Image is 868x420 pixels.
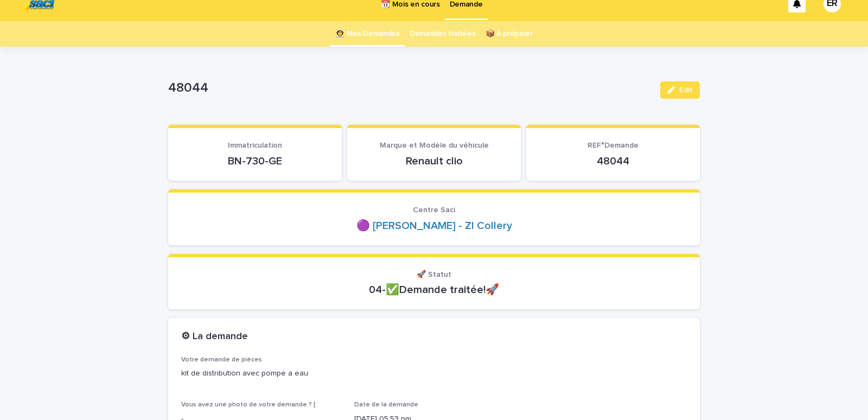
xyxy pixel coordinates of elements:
[335,21,400,47] a: 👩‍🚀 Mes Demandes
[168,80,652,96] p: 48044
[356,219,512,232] a: 🟣 [PERSON_NAME] - ZI Collery
[354,402,418,408] span: Date de la demande
[486,21,533,47] a: 📦 À préparer
[181,368,687,379] p: kit de distribution avec pompe a eau
[181,331,248,343] h2: ⚙ La demande
[181,402,316,408] span: Vous avez une photo de votre demande ? [
[539,155,687,168] p: 48044
[181,283,687,296] p: 04-✅Demande traitée!🚀
[660,81,700,99] button: Edit
[410,21,476,47] a: Demandes traitées
[413,206,455,214] span: Centre Saci
[360,155,508,168] p: Renault clio
[417,271,451,278] span: 🚀 Statut
[380,142,489,149] span: Marque et Modèle du véhicule
[228,142,282,149] span: Immatriculation
[679,86,693,94] span: Edit
[181,357,262,363] span: Votre demande de pièces
[588,142,639,149] span: REF°Demande
[181,155,329,168] p: BN-730-GE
